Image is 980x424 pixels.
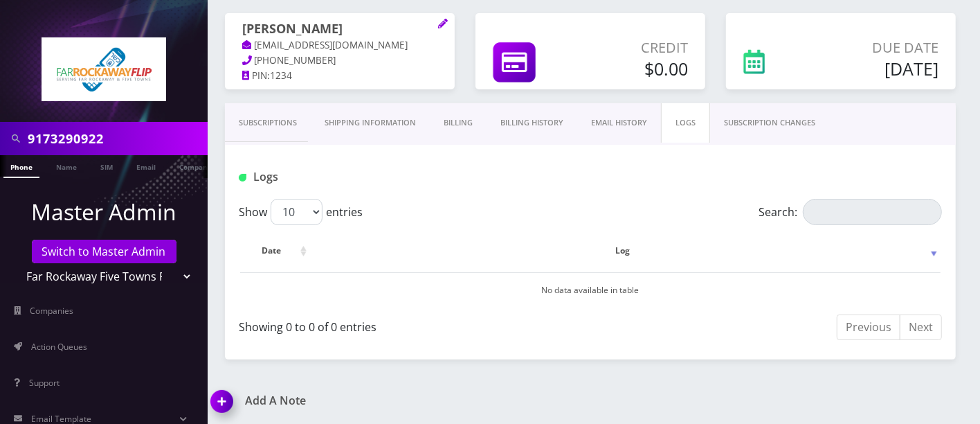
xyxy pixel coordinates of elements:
[710,103,829,143] a: SUBSCRIPTION CHANGES
[31,341,87,353] span: Action Queues
[242,39,408,53] a: [EMAIL_ADDRESS][DOMAIN_NAME]
[583,37,688,58] p: Credit
[900,315,942,340] a: Next
[242,69,270,83] a: PIN:
[172,155,219,177] a: Company
[803,199,942,225] input: Search:
[577,103,661,143] a: EMAIL HISTORY
[211,394,580,407] a: Add A Note
[487,103,577,143] a: Billing History
[815,58,938,79] h5: [DATE]
[32,240,176,263] a: Switch to Master Admin
[837,315,900,340] a: Previous
[49,155,84,177] a: Name
[583,58,688,79] h5: $0.00
[240,231,310,271] th: Date: activate to sort column ascending
[311,231,941,271] th: Log: activate to sort column ascending
[270,69,292,82] span: 1234
[93,155,120,177] a: SIM
[28,125,204,152] input: Search in Company
[661,103,710,143] a: LOGS
[242,21,437,38] h1: [PERSON_NAME]
[240,272,941,308] td: No data available in table
[815,37,938,58] p: Due Date
[29,377,60,389] span: Support
[225,103,311,143] a: Subscriptions
[430,103,487,143] a: Billing
[239,170,460,184] h1: Logs
[30,305,74,317] span: Companies
[311,103,430,143] a: Shipping Information
[3,155,39,178] a: Phone
[255,54,336,67] span: [PHONE_NUMBER]
[42,37,166,101] img: Far Rockaway Five Towns Flip
[239,313,521,335] div: Showing 0 to 0 of 0 entries
[239,199,363,225] label: Show entries
[271,199,323,225] select: Showentries
[759,199,942,225] label: Search:
[129,155,163,177] a: Email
